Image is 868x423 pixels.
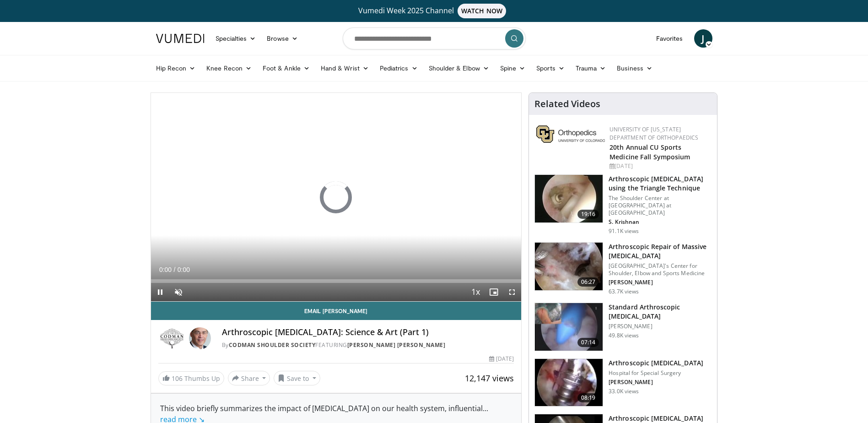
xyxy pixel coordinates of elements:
a: 07:14 Standard Arthroscopic [MEDICAL_DATA] [PERSON_NAME] 49.8K views [534,303,712,351]
p: 49.8K views [609,332,639,339]
img: VuMedi Logo [156,34,205,43]
a: 06:27 Arthroscopic Repair of Massive [MEDICAL_DATA] [GEOGRAPHIC_DATA]'s Center for Shoulder, Elbo... [534,242,712,295]
a: Sports [531,59,570,77]
h3: Standard Arthroscopic [MEDICAL_DATA] [609,303,712,321]
a: Shoulder & Elbow [423,59,495,77]
a: Spine [495,59,531,77]
img: Avatar [189,327,211,349]
p: 63.7K views [609,288,639,295]
a: Hip Recon [151,59,201,77]
h4: Related Videos [534,98,600,109]
a: Business [611,59,658,77]
h3: Arthroscopic Repair of Massive [MEDICAL_DATA] [609,242,712,260]
button: Enable picture-in-picture mode [485,283,503,301]
a: Knee Recon [201,59,257,77]
p: [PERSON_NAME] [609,323,712,330]
span: 07:14 [577,338,599,347]
a: Favorites [651,29,689,48]
div: By FEATURING [222,341,514,349]
a: [PERSON_NAME] [PERSON_NAME] [347,341,446,349]
span: / [174,266,176,273]
button: Unmute [169,283,188,301]
span: 0:00 [178,266,190,273]
h4: Arthroscopic [MEDICAL_DATA]: Science & Art (Part 1) [222,327,514,337]
span: 06:27 [577,277,599,287]
p: The Shoulder Center at [GEOGRAPHIC_DATA] at [GEOGRAPHIC_DATA] [609,195,712,217]
p: [PERSON_NAME] [609,279,712,286]
h3: Arthroscopic [MEDICAL_DATA] [609,358,703,368]
img: 355603a8-37da-49b6-856f-e00d7e9307d3.png.150x105_q85_autocrop_double_scale_upscale_version-0.2.png [536,125,605,143]
a: Hand & Wrist [315,59,374,77]
a: 19:16 Arthroscopic [MEDICAL_DATA] using the Triangle Technique The Shoulder Center at [GEOGRAPHIC... [534,174,712,235]
h3: Arthroscopic [MEDICAL_DATA] using the Triangle Technique [609,174,712,193]
button: Playback Rate [466,283,485,301]
p: 33.0K views [609,388,639,395]
div: Progress Bar [151,279,522,283]
a: J [694,29,712,48]
input: Search topics, interventions [343,27,526,49]
a: 106 Thumbs Up [158,371,224,385]
span: 08:19 [577,393,599,402]
div: [DATE] [609,162,710,170]
span: 12,147 views [465,373,514,384]
p: S. Krishnan [609,218,712,226]
img: 281021_0002_1.png.150x105_q85_crop-smart_upscale.jpg [535,243,603,290]
a: Specialties [210,29,262,48]
a: University of [US_STATE] Department of Orthopaedics [609,125,698,141]
p: 91.1K views [609,228,639,235]
span: 19:16 [577,210,599,219]
a: Email [PERSON_NAME] [151,302,522,320]
p: Hospital for Special Surgery [609,369,703,377]
button: Save to [274,371,320,385]
div: [DATE] [489,355,514,363]
a: Pediatrics [374,59,423,77]
a: Trauma [570,59,612,77]
button: Pause [151,283,169,301]
img: krish_3.png.150x105_q85_crop-smart_upscale.jpg [535,175,603,222]
img: 38854_0000_3.png.150x105_q85_crop-smart_upscale.jpg [535,303,603,351]
p: [PERSON_NAME] [609,379,703,386]
a: 08:19 Arthroscopic [MEDICAL_DATA] Hospital for Special Surgery [PERSON_NAME] 33.0K views [534,358,712,407]
span: 106 [172,374,183,383]
span: 0:00 [159,266,172,273]
a: 20th Annual CU Sports Medicine Fall Symposium [609,143,690,161]
span: WATCH NOW [458,4,506,18]
a: Foot & Ankle [257,59,315,77]
video-js: Video Player [151,93,522,302]
button: Fullscreen [503,283,521,301]
a: Codman Shoulder Society [229,341,316,349]
p: [GEOGRAPHIC_DATA]'s Center for Shoulder, Elbow and Sports Medicine [609,262,712,277]
img: Codman Shoulder Society [158,327,185,349]
img: 10051_3.png.150x105_q85_crop-smart_upscale.jpg [535,359,603,407]
button: Share [228,371,270,385]
a: Vumedi Week 2025 ChannelWATCH NOW [157,4,711,18]
a: Browse [261,29,303,48]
